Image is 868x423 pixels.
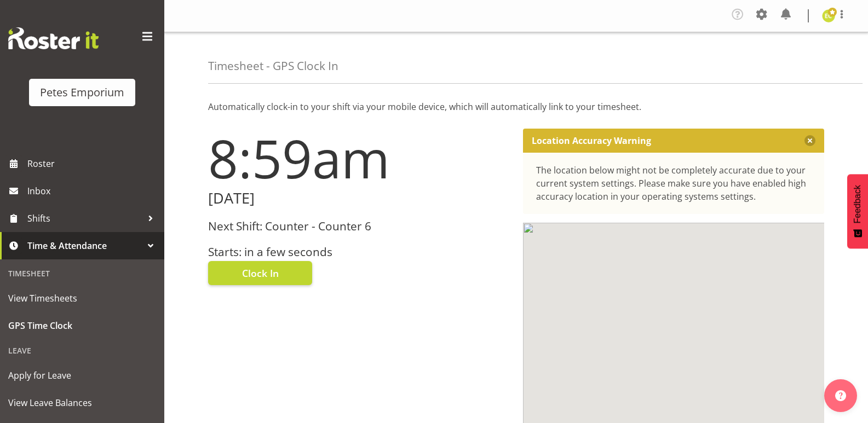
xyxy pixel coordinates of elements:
span: View Leave Balances [8,395,156,411]
button: Clock In [208,261,312,285]
button: Close message [804,135,815,146]
img: emma-croft7499.jpg [822,9,835,22]
h2: [DATE] [208,190,510,207]
img: Rosterit website logo [8,27,99,49]
div: Timesheet [3,262,162,285]
h3: Starts: in a few seconds [208,246,510,258]
img: help-xxl-2.png [835,390,846,401]
p: Location Accuracy Warning [532,135,651,146]
a: GPS Time Clock [3,312,162,339]
span: Shifts [27,210,142,227]
span: Feedback [853,185,863,223]
button: Feedback - Show survey [847,174,868,248]
span: Apply for Leave [8,367,156,384]
a: Apply for Leave [3,362,162,389]
div: Leave [3,339,162,362]
h1: 8:59am [208,129,510,188]
p: Automatically clock-in to your shift via your mobile device, which will automatically link to you... [208,100,824,113]
span: GPS Time Clock [8,317,156,334]
div: Petes Emporium [40,84,124,101]
span: Roster [27,155,159,172]
a: View Timesheets [3,285,162,312]
a: View Leave Balances [3,389,162,416]
span: View Timesheets [8,290,156,306]
span: Inbox [27,183,159,199]
span: Clock In [242,266,279,280]
h4: Timesheet - GPS Clock In [208,60,338,72]
h3: Next Shift: Counter - Counter 6 [208,220,510,233]
div: The location below might not be completely accurate due to your current system settings. Please m... [536,164,812,203]
span: Time & Attendance [27,237,142,254]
